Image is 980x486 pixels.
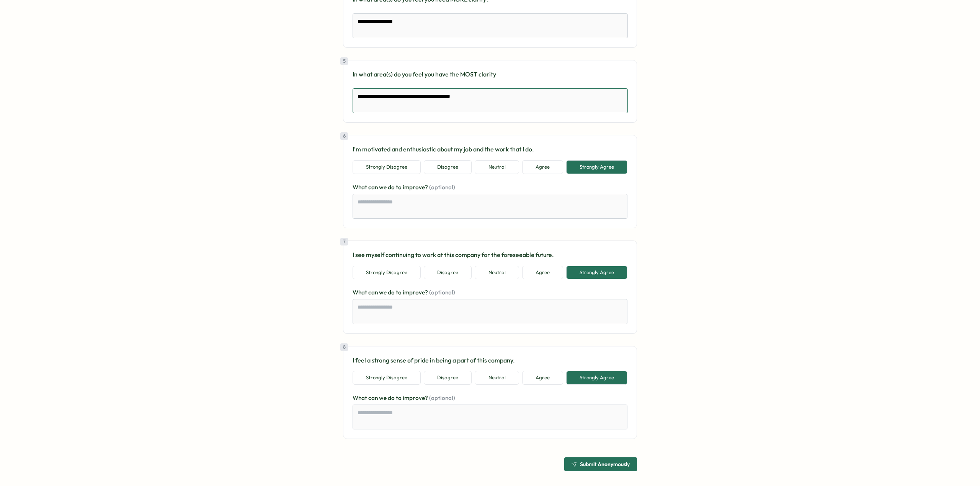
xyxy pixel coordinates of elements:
[379,394,388,401] span: we
[429,394,455,401] span: (optional)
[353,289,368,296] span: What
[388,184,396,191] span: do
[403,289,429,296] span: improve?
[566,160,627,174] button: Strongly Agree
[475,371,519,385] button: Neutral
[403,394,429,401] span: improve?
[388,289,396,296] span: do
[424,160,472,174] button: Disagree
[388,394,396,401] span: do
[340,238,348,245] div: 7
[522,160,563,174] button: Agree
[424,266,472,280] button: Disagree
[522,266,563,280] button: Agree
[475,266,519,280] button: Neutral
[564,457,637,471] button: Submit Anonymously
[403,184,429,191] span: improve?
[379,184,388,191] span: we
[353,145,627,154] p: I'm motivated and enthusiastic about my job and the work that I do.
[566,371,627,385] button: Strongly Agree
[396,289,403,296] span: to
[368,394,379,401] span: can
[353,394,368,401] span: What
[379,289,388,296] span: we
[353,250,627,260] p: I see myself continuing to work at this company for the foreseeable future.
[475,160,519,174] button: Neutral
[522,371,563,385] button: Agree
[353,266,421,280] button: Strongly Disagree
[340,343,348,351] div: 8
[396,184,403,191] span: to
[340,132,348,140] div: 6
[424,371,472,385] button: Disagree
[429,289,455,296] span: (optional)
[353,184,368,191] span: What
[353,70,627,79] p: In what area(s) do you feel you have the MOST clarity
[368,184,379,191] span: can
[580,462,630,467] span: Submit Anonymously
[368,289,379,296] span: can
[429,184,455,191] span: (optional)
[566,266,627,280] button: Strongly Agree
[353,160,421,174] button: Strongly Disagree
[340,57,348,65] div: 5
[396,394,403,401] span: to
[353,371,421,385] button: Strongly Disagree
[353,356,627,365] p: I feel a strong sense of pride in being a part of this company.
